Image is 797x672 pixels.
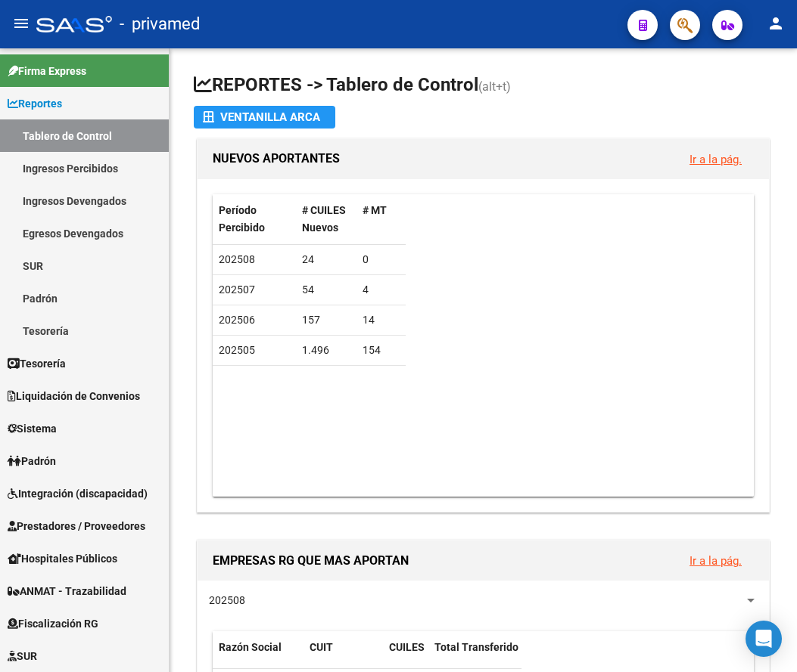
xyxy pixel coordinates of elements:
div: 1.496 [302,342,350,359]
span: CUILES [389,641,425,653]
button: Ir a la pág. [677,145,754,173]
a: Ir a la pág. [690,153,742,166]
span: 202506 [219,314,255,326]
datatable-header-cell: # MT [356,194,417,244]
div: Ventanilla ARCA [203,106,326,129]
div: 24 [302,251,350,268]
span: Hospitales Públicos [8,550,117,567]
datatable-header-cell: Período Percibido [213,194,296,244]
span: Total Transferido [434,641,518,653]
span: 202508 [219,253,255,265]
span: Integración (discapacidad) [8,485,148,502]
span: # CUILES Nuevos [302,204,346,234]
span: ANMAT - Trazabilidad [8,583,126,599]
datatable-header-cell: # CUILES Nuevos [296,194,356,244]
span: Reportes [8,95,62,112]
span: # MT [363,204,387,216]
div: 154 [363,342,411,359]
button: Ir a la pág. [677,547,754,574]
span: Tesorería [8,355,66,372]
mat-icon: person [767,14,785,33]
span: Período Percibido [219,204,265,234]
span: Prestadores / Proveedores [8,518,145,534]
div: 157 [302,311,350,329]
span: Liquidación de Convenios [8,388,140,404]
mat-icon: menu [12,14,30,33]
span: Fiscalización RG [8,615,98,632]
a: Ir a la pág. [690,554,742,568]
div: 54 [302,281,350,299]
span: - privamed [120,8,200,41]
div: 14 [363,311,411,329]
span: 202508 [209,594,245,606]
span: Razón Social [219,641,282,653]
span: SUR [8,648,37,664]
span: EMPRESAS RG QUE MAS APORTAN [213,553,409,568]
div: Open Intercom Messenger [746,621,782,657]
span: Padrón [8,453,56,469]
span: 202505 [219,344,255,356]
span: NUEVOS APORTANTES [213,151,340,166]
div: 0 [363,251,411,268]
span: CUIT [310,641,333,653]
h1: REPORTES -> Tablero de Control [194,73,773,99]
span: Sistema [8,420,57,437]
span: 202507 [219,283,255,296]
div: 4 [363,281,411,299]
span: Firma Express [8,63,86,79]
span: (alt+t) [478,79,511,94]
button: Ventanilla ARCA [194,106,335,129]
